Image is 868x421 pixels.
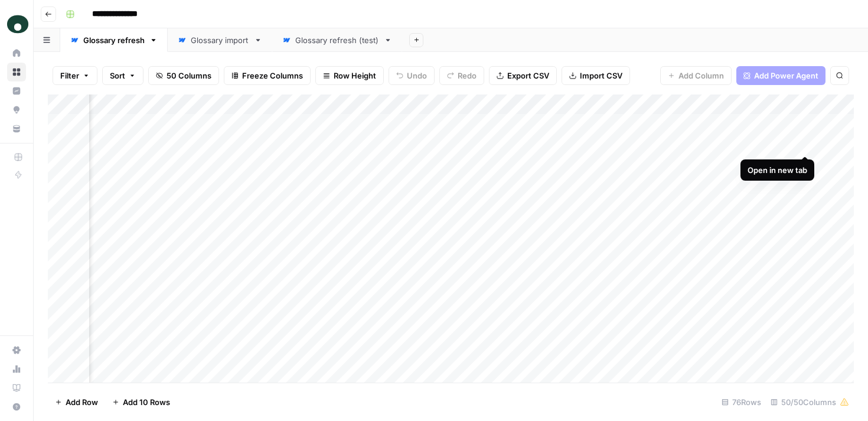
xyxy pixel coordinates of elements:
button: Filter [53,66,97,85]
span: Filter [60,70,79,81]
button: Workspace: Oyster [7,9,26,39]
a: Settings [7,341,26,360]
a: Glossary import [168,28,272,52]
button: Freeze Columns [224,66,311,85]
div: 50/50 Columns [766,393,854,412]
a: Home [7,44,26,63]
button: Redo [439,66,484,85]
span: Add Power Agent [754,70,818,81]
a: Glossary refresh [60,28,168,52]
span: Redo [458,70,477,81]
button: Add Power Agent [736,66,825,85]
button: Help + Support [7,397,26,416]
a: Glossary refresh (test) [272,28,402,52]
span: Freeze Columns [242,70,303,81]
button: Add Row [48,393,105,412]
span: Export CSV [507,70,549,81]
a: Browse [7,63,26,81]
div: Glossary import [191,34,249,46]
div: Glossary refresh [83,34,145,46]
div: Open in new tab [748,164,807,176]
button: Sort [102,66,143,85]
div: 76 Rows [717,393,766,412]
button: Undo [389,66,435,85]
button: Add Column [660,66,732,85]
button: 50 Columns [148,66,219,85]
button: Add 10 Rows [105,393,177,412]
button: Export CSV [489,66,557,85]
button: Row Height [315,66,384,85]
a: Usage [7,360,26,378]
a: Opportunities [7,100,26,119]
a: Your Data [7,119,26,138]
a: Learning Hub [7,378,26,397]
img: Oyster Logo [7,14,28,35]
span: Sort [110,70,125,81]
span: Add 10 Rows [123,396,170,408]
span: Row Height [334,70,376,81]
span: Add Row [66,396,98,408]
a: Insights [7,81,26,100]
span: Import CSV [580,70,622,81]
button: Import CSV [562,66,630,85]
span: Undo [407,70,427,81]
div: Glossary refresh (test) [295,34,379,46]
span: Add Column [678,70,724,81]
span: 50 Columns [167,70,211,81]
